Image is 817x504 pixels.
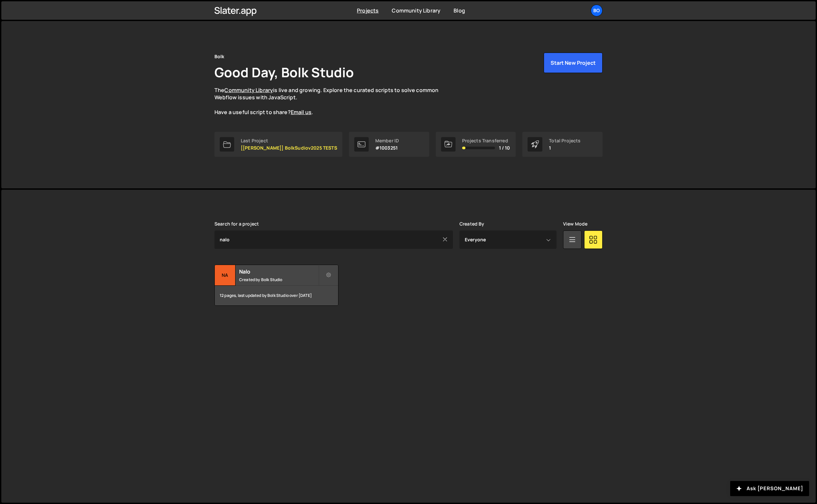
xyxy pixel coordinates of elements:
[214,132,342,157] a: Last Project [[PERSON_NAME]] BolkSudiov2025 TESTS
[239,268,318,275] h2: Nalo
[291,108,311,116] a: Email us
[214,86,451,116] p: The is live and growing. Explore the curated scripts to solve common Webflow issues with JavaScri...
[730,481,809,496] button: Ask [PERSON_NAME]
[241,138,337,143] div: Last Project
[462,138,510,143] div: Projects Transferred
[549,138,581,143] div: Total Projects
[214,230,453,249] input: Type your project...
[563,221,587,227] label: View Mode
[499,145,510,151] span: 1 / 10
[375,138,399,143] div: Member ID
[214,53,225,60] div: Bolk
[549,145,581,151] p: 1
[241,145,337,151] p: [[PERSON_NAME]] BolkSudiov2025 TESTS
[224,86,273,94] a: Community Library
[454,7,465,14] a: Blog
[357,7,379,14] a: Projects
[215,286,338,305] div: 12 pages, last updated by Bolk Studio over [DATE]
[591,5,603,16] a: Bo
[544,53,603,73] button: Start New Project
[392,7,440,14] a: Community Library
[375,145,399,151] p: #1003251
[239,277,318,282] small: Created by Bolk Studio
[214,221,259,227] label: Search for a project
[214,265,338,306] a: Na Nalo Created by Bolk Studio 12 pages, last updated by Bolk Studio over [DATE]
[459,221,484,227] label: Created By
[215,265,235,286] div: Na
[214,63,354,81] h1: Good Day, Bolk Studio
